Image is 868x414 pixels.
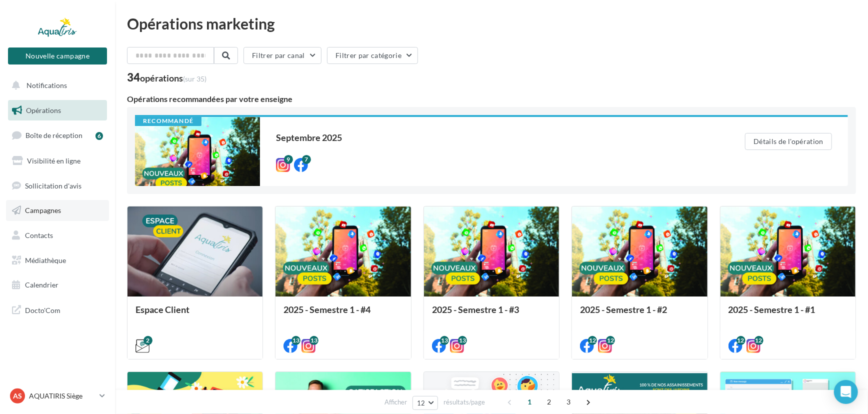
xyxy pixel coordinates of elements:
div: 34 [127,72,206,83]
div: 2 [143,336,152,345]
span: résultats/page [443,397,485,407]
div: 7 [302,155,311,164]
div: Recommandé [135,117,201,126]
span: Campagnes [25,206,61,214]
div: 2025 - Semestre 1 - #3 [432,304,551,324]
a: Campagnes [6,200,109,221]
span: 12 [417,399,425,407]
div: Septembre 2025 [276,133,705,142]
a: Opérations [6,100,109,121]
div: Open Intercom Messenger [834,380,858,404]
button: Détails de l'opération [745,133,832,150]
button: Filtrer par catégorie [327,47,418,64]
button: 12 [412,396,438,410]
a: Médiathèque [6,250,109,271]
span: Notifications [26,81,67,89]
div: 2025 - Semestre 1 - #1 [728,304,847,324]
a: Sollicitation d'avis [6,175,109,196]
div: Espace Client [135,304,254,324]
button: Notifications [6,75,105,96]
div: Opérations recommandées par votre enseigne [127,95,856,103]
div: 6 [95,132,103,140]
div: Opérations marketing [127,16,856,31]
button: Nouvelle campagne [8,47,107,64]
span: Visibilité en ligne [27,156,80,165]
div: 2025 - Semestre 1 - #4 [283,304,402,324]
button: Filtrer par canal [243,47,321,64]
span: Médiathèque [25,256,66,264]
div: 12 [588,336,597,345]
div: 2025 - Semestre 1 - #2 [580,304,699,324]
p: AQUATIRIS Siège [29,391,95,401]
div: 13 [458,336,467,345]
span: Afficher [384,397,407,407]
a: Visibilité en ligne [6,150,109,171]
span: 3 [561,394,577,410]
a: AS AQUATIRIS Siège [8,386,107,405]
div: 13 [440,336,449,345]
span: Contacts [25,231,53,239]
span: AS [13,391,22,401]
div: 12 [606,336,615,345]
div: 13 [309,336,318,345]
span: Sollicitation d'avis [25,181,81,189]
span: 1 [522,394,538,410]
a: Calendrier [6,274,109,295]
div: opérations [140,73,206,82]
div: 9 [284,155,293,164]
span: 2 [541,394,557,410]
div: 12 [736,336,745,345]
span: Opérations [26,106,61,114]
div: 12 [754,336,763,345]
a: Boîte de réception6 [6,124,109,146]
div: 13 [291,336,300,345]
a: Docto'Com [6,299,109,320]
span: Boîte de réception [25,131,82,139]
a: Contacts [6,225,109,246]
span: Calendrier [25,280,58,289]
span: (sur 35) [183,74,206,83]
span: Docto'Com [25,303,60,316]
